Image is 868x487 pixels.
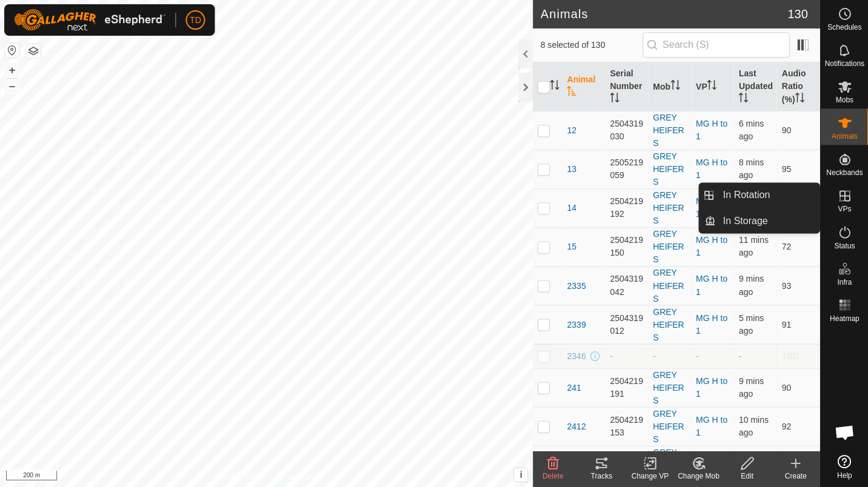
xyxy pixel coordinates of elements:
[653,112,686,150] div: GREY HEIFERS
[781,165,791,174] span: 95
[738,158,763,181] span: 29 Sept 2025, 12:23 pm
[519,469,522,480] span: i
[696,158,727,181] a: MG H to 1
[540,39,642,52] span: 8 selected of 130
[5,64,20,78] button: +
[699,184,819,208] li: In Rotation
[540,7,787,22] h2: Animals
[567,241,576,254] span: 15
[653,350,686,363] div: -
[653,306,686,344] div: GREY HEIFERS
[827,24,861,31] span: Schedules
[733,63,776,112] th: Last Updated
[723,188,769,203] span: In Rotation
[696,376,727,399] a: MG H to 1
[653,446,686,485] div: GREY HEIFERS
[610,95,619,105] p-sorticon: Activate to sort
[715,209,819,233] a: In Storage
[826,170,862,177] span: Neckbands
[829,315,859,322] span: Heatmap
[826,414,863,451] div: Open chat
[27,44,41,59] button: Map Layers
[610,157,643,182] div: 2505219059
[781,422,791,431] span: 92
[567,319,586,331] span: 2339
[567,202,576,215] span: 14
[771,471,820,482] div: Create
[696,274,727,297] a: MG H to 1
[610,118,643,144] div: 2504319030
[5,44,20,58] button: Reset Map
[836,472,852,479] span: Help
[567,280,586,293] span: 2335
[795,95,804,105] p-sorticon: Activate to sort
[610,196,643,221] div: 2504219192
[723,471,771,482] div: Edit
[696,197,727,219] a: MG H to 1
[781,320,791,330] span: 91
[514,468,527,482] button: i
[567,88,576,98] p-sorticon: Activate to sort
[653,151,686,189] div: GREY HEIFERS
[781,242,791,252] span: 72
[738,274,763,297] span: 29 Sept 2025, 12:23 pm
[577,471,626,482] div: Tracks
[278,471,314,482] a: Contact Us
[738,95,748,105] p-sorticon: Activate to sort
[610,234,643,260] div: 2504219150
[781,383,791,393] span: 90
[610,414,643,439] div: 2504219153
[670,82,680,92] p-sorticon: Activate to sort
[610,375,643,400] div: 2504219191
[738,313,763,336] span: 29 Sept 2025, 12:26 pm
[567,125,576,137] span: 12
[610,350,643,363] div: -
[610,273,643,299] div: 2504319042
[5,79,20,94] button: –
[562,63,605,112] th: Animal
[653,369,686,407] div: GREY HEIFERS
[820,450,868,484] a: Help
[567,164,576,176] span: 13
[567,350,586,363] span: 2346
[696,415,727,437] a: MG H to 1
[723,214,767,228] span: In Storage
[653,408,686,446] div: GREY HEIFERS
[824,61,864,68] span: Notifications
[787,5,807,24] span: 130
[715,184,819,208] a: In Rotation
[190,15,202,27] span: TD
[696,119,727,142] a: MG H to 1
[776,63,820,112] th: Audio Ratio (%)
[643,33,789,58] input: Search (S)
[610,312,643,337] div: 2504319012
[696,313,727,336] a: MG H to 1
[674,471,723,482] div: Change Mob
[605,63,648,112] th: Serial Number
[219,471,264,482] a: Privacy Policy
[835,97,853,104] span: Mobs
[653,190,686,228] div: GREY HEIFERS
[738,351,741,361] span: -
[738,376,763,399] span: 29 Sept 2025, 12:22 pm
[567,420,586,433] span: 2412
[648,63,691,112] th: Mob
[781,351,798,361] span: TBD
[15,10,166,31] img: Gallagher Logo
[831,133,857,141] span: Animals
[707,82,716,92] p-sorticon: Activate to sort
[836,279,851,286] span: Infra
[833,242,854,250] span: Status
[781,126,791,136] span: 90
[653,228,686,267] div: GREY HEIFERS
[738,236,768,258] span: 29 Sept 2025, 12:21 pm
[781,281,791,291] span: 93
[550,82,559,92] p-sorticon: Activate to sort
[567,382,581,394] span: 241
[626,471,674,482] div: Change VP
[696,236,727,258] a: MG H to 1
[837,206,850,213] span: VPs
[542,472,564,480] span: Delete
[691,63,734,112] th: VP
[738,119,763,142] span: 29 Sept 2025, 12:25 pm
